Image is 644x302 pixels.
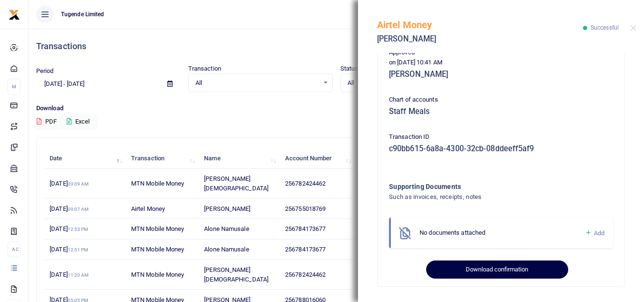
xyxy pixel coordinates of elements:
small: 09:09 AM [68,181,89,187]
button: Excel [59,114,98,130]
h5: [PERSON_NAME] [389,70,613,79]
span: [PERSON_NAME][DEMOGRAPHIC_DATA] [204,175,268,192]
li: M [8,79,20,94]
span: 256784173677 [285,246,326,253]
span: 256784173677 [285,225,326,232]
span: Alone Namusale [204,246,249,253]
p: Chart of accounts [389,95,613,105]
p: Download [36,104,636,114]
li: Ac [8,241,20,257]
span: MTN Mobile Money [131,271,184,278]
th: Memo: activate to sort column ascending [355,148,408,169]
p: Transaction ID [389,132,613,142]
span: Tugende Limited [57,10,108,19]
small: 12:51 PM [68,247,89,252]
img: logo-small [9,9,20,21]
span: [DATE] [50,180,89,187]
span: 256782424462 [285,271,326,278]
span: [DATE] [50,246,88,253]
button: Download confirmation [426,260,568,279]
span: Airtel Money [131,205,165,212]
small: 11:20 AM [68,272,89,278]
span: All [195,78,319,88]
input: select period [36,76,160,92]
span: [PERSON_NAME] [204,205,250,212]
h4: Transactions [36,41,636,52]
span: Successful [591,24,619,31]
h5: Staff Meals [389,107,613,116]
p: on [DATE] 10:41 AM [389,58,613,68]
label: Transaction [188,64,221,73]
span: All [348,78,471,88]
h5: [PERSON_NAME] [377,34,583,44]
th: Transaction: activate to sort column ascending [126,148,199,169]
small: 12:53 PM [68,227,89,232]
th: Account Number: activate to sort column ascending [280,148,355,169]
span: MTN Mobile Money [131,225,184,232]
label: Period [36,66,54,76]
span: Add [594,229,604,237]
th: Date: activate to sort column descending [44,148,126,169]
span: 256782424462 [285,180,326,187]
th: Name: activate to sort column ascending [199,148,280,169]
label: Status [340,64,358,73]
span: MTN Mobile Money [131,246,184,253]
span: 256755018769 [285,205,326,212]
p: Approved [389,48,613,58]
h5: c90bb615-6a8a-4300-32cb-08ddeeff5af9 [389,144,613,154]
span: [DATE] [50,271,89,278]
span: No documents attached [419,229,485,236]
h4: Supporting Documents [389,181,574,192]
small: 09:07 AM [68,207,89,212]
span: [PERSON_NAME][DEMOGRAPHIC_DATA] [204,266,268,283]
span: MTN Mobile Money [131,180,184,187]
span: Alone Namusale [204,225,249,232]
a: logo-small logo-large logo-large [9,10,20,18]
a: Add [585,228,604,239]
span: [DATE] [50,225,88,232]
h4: Such as invoices, receipts, notes [389,192,574,202]
h5: Airtel Money [377,19,583,31]
span: [DATE] [50,205,89,212]
button: Close [630,25,636,31]
button: PDF [36,114,57,130]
